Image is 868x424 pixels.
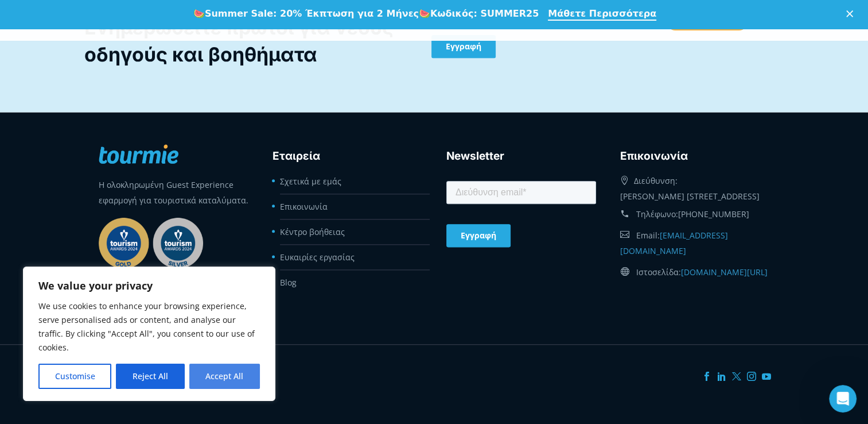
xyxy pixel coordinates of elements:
p: Η ολοκληρωμένη Guest Experience εφαρμογή για τουριστικά καταλύματα. [99,177,248,208]
button: Customise [38,364,111,389]
div: Τηλέφωνο: [620,204,770,225]
a: Επικοινωνία [280,201,328,212]
h3: Εταιρεία [273,148,422,165]
iframe: Form 2 [446,179,596,267]
iframe: Intercom live chat [829,385,857,413]
div: 🍉 🍉 [193,8,539,20]
a: Twitter [732,372,741,381]
p: We use cookies to enhance your browsing experience, serve personalised ads or content, and analys... [38,299,260,354]
p: We value your privacy [38,279,260,292]
div: Ενημερωθείτε πρώτοι για νέους οδηγούς και βοηθήματα [84,14,407,68]
a: Instagram [747,372,756,381]
b: Κωδικός: SUMMER25 [430,8,539,19]
a: Σχετικά με εμάς [280,176,341,187]
b: Summer Sale: 20% Έκπτωση για 2 Μήνες [205,8,419,19]
a: Ευκαιρίες εργασίας [280,252,355,263]
a: YouTube [762,372,771,381]
a: [EMAIL_ADDRESS][DOMAIN_NAME] [620,230,728,256]
a: [DOMAIN_NAME][URL] [681,267,768,277]
a: Μάθετε Περισσότερα [548,8,656,21]
h3: Newsletter [446,148,596,165]
a: LinkedIn [717,372,726,381]
div: Διεύθυνση: [PERSON_NAME] [STREET_ADDRESS] [620,170,770,204]
div: Email: [620,225,770,261]
button: Accept All [189,364,260,389]
div: Κλείσιμο [846,10,858,17]
a: Κέντρο βοήθειας [280,226,345,237]
a: Blog [280,277,297,288]
button: Reject All [116,364,184,389]
h3: Eπικοινωνία [620,148,770,165]
div: Ιστοσελίδα: [620,261,770,283]
a: Facebook [702,372,711,381]
a: [PHONE_NUMBER] [678,209,749,219]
